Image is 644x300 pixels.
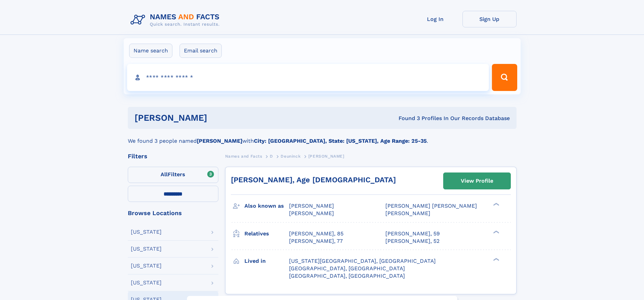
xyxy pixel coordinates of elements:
[308,154,344,159] span: [PERSON_NAME]
[492,230,500,234] div: ❯
[180,44,222,58] label: Email search
[385,203,477,209] span: [PERSON_NAME] [PERSON_NAME]
[231,176,396,184] a: [PERSON_NAME], Age [DEMOGRAPHIC_DATA]
[131,263,162,269] div: [US_STATE]
[492,202,500,207] div: ❯
[127,64,489,91] input: search input
[281,154,301,159] span: Deuninck
[128,129,517,145] div: We found 3 people named with .
[129,44,172,58] label: Name search
[128,210,218,216] div: Browse Locations
[131,229,162,235] div: [US_STATE]
[244,228,289,239] h3: Relatives
[197,138,242,144] b: [PERSON_NAME]
[462,11,517,27] a: Sign Up
[254,138,427,144] b: City: [GEOGRAPHIC_DATA], State: [US_STATE], Age Range: 25-35
[244,255,289,267] h3: Lived in
[281,152,301,160] a: Deuninck
[161,171,168,178] span: All
[385,230,440,237] a: [PERSON_NAME], 59
[225,152,262,160] a: Names and Facts
[492,257,500,261] div: ❯
[244,200,289,212] h3: Also known as
[461,173,493,189] div: View Profile
[444,173,510,189] a: View Profile
[289,210,334,216] span: [PERSON_NAME]
[492,64,517,91] button: Search Button
[289,258,436,264] span: [US_STATE][GEOGRAPHIC_DATA], [GEOGRAPHIC_DATA]
[289,203,334,209] span: [PERSON_NAME]
[131,246,162,252] div: [US_STATE]
[385,210,430,216] span: [PERSON_NAME]
[408,11,462,27] a: Log In
[131,280,162,285] div: [US_STATE]
[128,153,218,159] div: Filters
[270,154,273,159] span: D
[270,152,273,160] a: D
[128,167,218,183] label: Filters
[289,273,405,279] span: [GEOGRAPHIC_DATA], [GEOGRAPHIC_DATA]
[289,237,343,245] a: [PERSON_NAME], 77
[135,114,303,122] h1: [PERSON_NAME]
[289,265,405,272] span: [GEOGRAPHIC_DATA], [GEOGRAPHIC_DATA]
[289,230,343,237] a: [PERSON_NAME], 85
[128,11,225,29] img: Logo Names and Facts
[385,237,439,245] a: [PERSON_NAME], 52
[303,115,510,122] div: Found 3 Profiles In Our Records Database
